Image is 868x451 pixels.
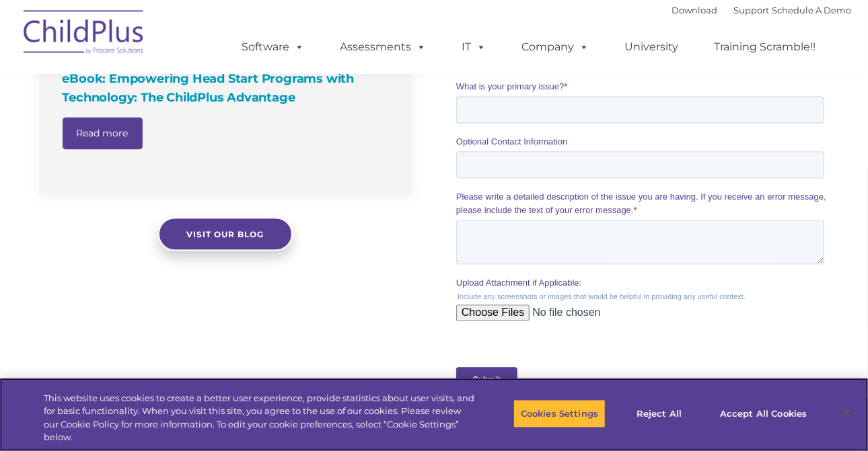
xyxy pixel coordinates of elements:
[63,117,143,149] a: Read more
[672,5,851,15] font: |
[513,400,606,428] button: Cookies Settings
[158,217,293,251] a: Visit our blog
[326,34,439,60] a: Assessments
[700,34,829,60] a: Training Scramble!!
[733,5,769,15] a: Support
[448,34,499,60] a: IT
[508,34,602,60] a: Company
[772,5,851,15] a: Schedule A Demo
[672,5,717,15] a: Download
[832,399,861,428] button: Close
[611,34,692,60] a: University
[617,400,701,428] button: Reject All
[713,400,814,428] button: Accept All Cookies
[17,1,151,68] img: ChildPlus by Procare Solutions
[44,392,478,444] div: This website uses cookies to create a better user experience, provide statistics about user visit...
[63,69,392,107] h4: eBook: Empowering Head Start Programs with Technology: The ChildPlus Advantage
[187,229,264,239] span: Visit our blog
[228,34,318,60] a: Software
